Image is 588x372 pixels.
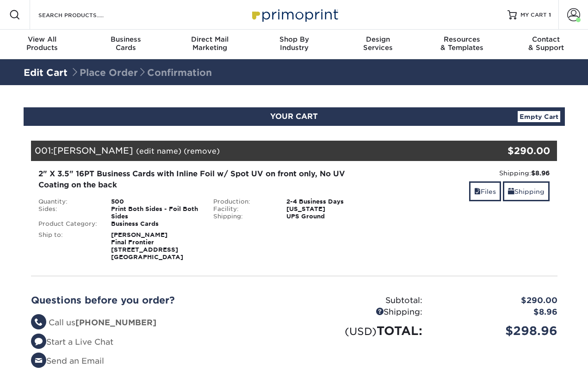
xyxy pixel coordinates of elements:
[252,35,336,52] div: Industry
[84,35,168,52] div: Cards
[420,30,504,59] a: Resources& Templates
[31,337,113,347] a: Start a Live Chat
[70,67,212,78] span: Place Order Confirmation
[37,9,128,20] input: SEARCH PRODUCTS.....
[24,67,68,78] a: Edit Cart
[504,30,588,59] a: Contact& Support
[31,317,287,329] li: Call us
[31,356,104,366] a: Send an Email
[429,322,564,340] div: $298.96
[184,147,220,155] a: (remove)
[520,11,547,19] span: MY CART
[518,111,560,122] a: Empty Cart
[31,231,105,261] div: Ship to:
[31,220,105,228] div: Product Category:
[206,198,279,205] div: Production:
[252,35,336,43] span: Shop By
[270,112,318,121] span: YOUR CART
[389,168,550,178] div: Shipping:
[429,295,564,307] div: $290.00
[469,181,501,201] a: Files
[336,35,420,52] div: Services
[549,12,551,18] span: 1
[31,295,287,306] h2: Questions before you order?
[53,145,133,155] span: [PERSON_NAME]
[294,322,429,340] div: TOTAL:
[75,318,156,327] strong: [PHONE_NUMBER]
[503,181,550,201] a: Shipping
[84,30,168,59] a: BusinessCards
[294,295,429,307] div: Subtotal:
[504,35,588,43] span: Contact
[531,169,550,177] strong: $8.96
[84,35,168,43] span: Business
[168,30,252,59] a: Direct MailMarketing
[294,306,429,318] div: Shipping:
[31,205,105,220] div: Sides:
[31,198,105,205] div: Quantity:
[279,213,382,220] div: UPS Ground
[252,30,336,59] a: Shop ByIndustry
[104,198,206,205] div: 500
[248,5,340,25] img: Primoprint
[38,168,375,191] div: 2" X 3.5" 16PT Business Cards with Inline Foil w/ Spot UV on front only, No UV Coating on the back
[345,325,377,337] small: (USD)
[429,306,564,318] div: $8.96
[504,35,588,52] div: & Support
[104,205,206,220] div: Print Both Sides - Foil Both Sides
[420,35,504,52] div: & Templates
[31,141,470,161] div: 001:
[206,205,279,213] div: Facility:
[279,198,382,205] div: 2-4 Business Days
[508,188,514,195] span: shipping
[111,231,183,260] strong: [PERSON_NAME] Final Frontier [STREET_ADDRESS] [GEOGRAPHIC_DATA]
[279,205,382,213] div: [US_STATE]
[336,30,420,59] a: DesignServices
[206,213,279,220] div: Shipping:
[420,35,504,43] span: Resources
[136,147,181,155] a: (edit name)
[336,35,420,43] span: Design
[474,188,481,195] span: files
[168,35,252,43] span: Direct Mail
[470,144,551,158] div: $290.00
[104,220,206,228] div: Business Cards
[168,35,252,52] div: Marketing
